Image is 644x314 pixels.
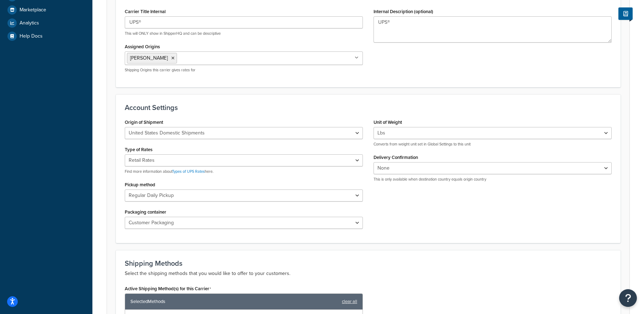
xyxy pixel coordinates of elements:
a: Types of UPS Rates [172,169,205,174]
h3: Shipping Methods [125,259,612,267]
label: Packaging container [125,209,166,215]
span: Analytics [20,20,39,26]
a: Help Docs [5,30,87,43]
p: Shipping Origins this carrier gives rates for [125,67,363,73]
label: Active Shipping Method(s) for this Carrier [125,286,211,292]
span: [PERSON_NAME] [130,54,168,62]
label: Pickup method [125,182,155,187]
span: Help Docs [20,33,43,39]
p: Converts from weight unit set in Global Settings to this unit [374,142,612,147]
label: Origin of Shipment [125,120,163,125]
button: Open Resource Center [619,289,637,307]
label: Internal Description (optional) [374,9,433,14]
textarea: UPS® [374,16,612,43]
button: Show Help Docs [618,7,633,20]
label: Unit of Weight [374,120,402,125]
h3: Account Settings [125,104,612,111]
a: Analytics [5,17,87,29]
p: This will ONLY show in ShipperHQ and can be descriptive [125,31,363,36]
label: Delivery Confirmation [374,155,418,160]
label: Assigned Origins [125,44,160,49]
label: Type of Rates [125,147,152,152]
p: Find more information about here. [125,169,363,174]
p: This is only available when destination country equals origin country [374,177,612,182]
span: Selected Methods [130,297,338,307]
a: clear all [342,297,357,307]
label: Carrier Title Internal [125,9,166,14]
span: Marketplace [20,7,46,13]
a: Marketplace [5,4,87,16]
p: Select the shipping methods that you would like to offer to your customers. [125,269,612,278]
